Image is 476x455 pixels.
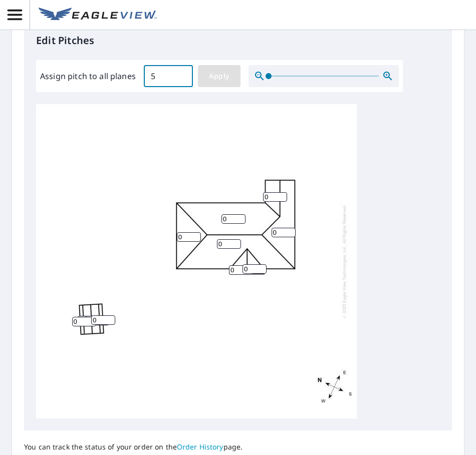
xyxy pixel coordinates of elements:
[24,442,293,451] p: You can track the status of your order on the page.
[206,70,232,83] span: Apply
[144,62,193,90] input: 00.0
[40,70,136,82] label: Assign pitch to all planes
[36,33,440,48] p: Edit Pitches
[198,65,241,87] button: Apply
[39,8,157,23] img: EV Logo
[177,442,223,451] a: Order History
